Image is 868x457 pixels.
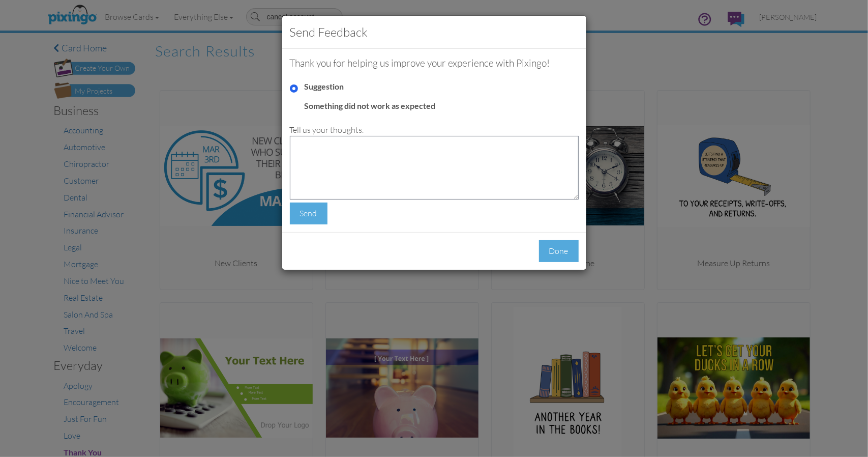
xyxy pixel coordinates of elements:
label: Suggestion [305,81,344,93]
div: Done [539,240,579,262]
h3: Send Feedback [290,23,579,41]
div: Tell us your thoughts. [290,124,579,136]
div: Thank you for helping us improve your experience with Pixingo! [290,56,579,70]
div: Send [290,203,327,224]
label: Something did not work as expected [305,100,436,112]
